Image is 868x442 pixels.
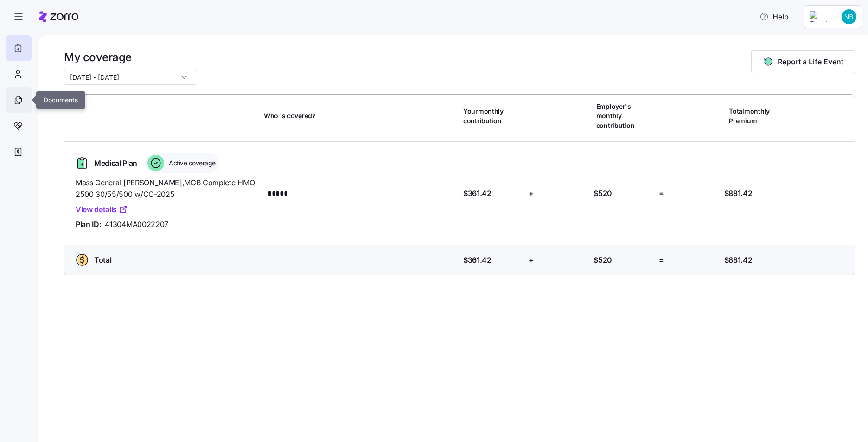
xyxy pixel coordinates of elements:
span: Mass General [PERSON_NAME] , MGB Complete HMO 2500 30/55/500 w/CC-2025 [76,177,256,200]
span: 41304MA0022207 [105,219,168,230]
span: Report a Life Event [778,56,843,67]
span: Employer's monthly contribution [596,102,655,130]
span: Active coverage [166,158,216,168]
span: Total [94,254,111,266]
span: + [529,188,534,199]
h1: My coverage [64,50,197,64]
span: = [659,254,664,266]
img: Employer logo [810,11,828,22]
span: Plan ID: [76,219,101,230]
span: Who is covered? [264,111,316,120]
span: $361.42 [463,254,491,266]
img: e26754261b4e023f1f304ccc28bec24e [842,9,856,24]
span: $881.42 [724,254,753,266]
span: Your monthly contribution [463,107,522,126]
span: Help [759,11,789,22]
span: $881.42 [724,188,753,199]
span: Medical Plan [94,158,137,169]
span: $520 [594,254,612,266]
span: $361.42 [463,188,491,199]
span: $520 [594,188,612,199]
span: Total monthly Premium [729,107,788,126]
button: Report a Life Event [751,50,855,73]
button: Help [752,7,796,26]
a: View details [76,204,128,215]
span: = [659,188,664,199]
span: + [529,254,534,266]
